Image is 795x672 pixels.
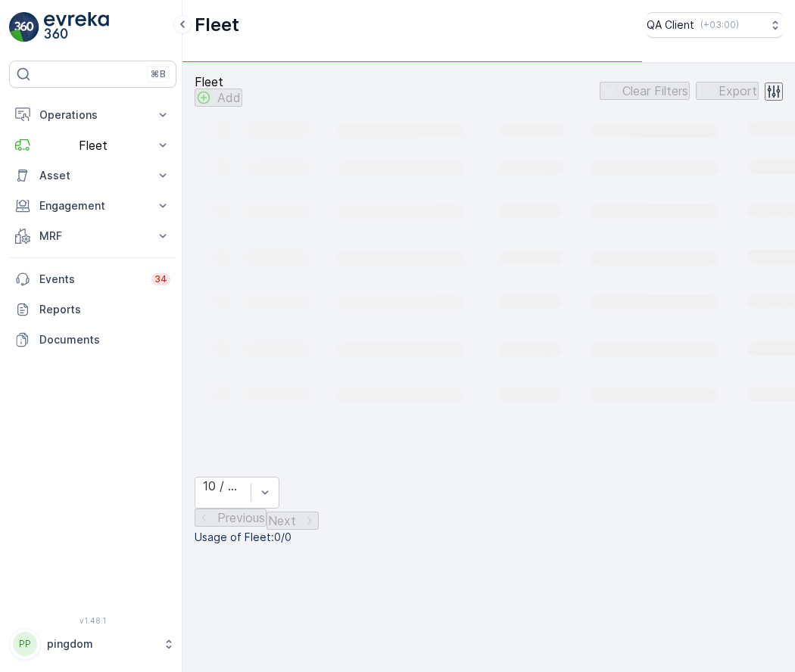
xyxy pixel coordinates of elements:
p: ⌘B [151,68,166,80]
p: Operations [39,107,146,123]
p: Export [719,84,757,98]
p: Events [39,272,142,287]
p: Reports [39,302,170,317]
p: pingdom [47,636,155,652]
a: Documents [9,325,176,355]
img: logo [9,12,39,42]
button: MRF [9,221,176,251]
a: Reports [9,294,176,325]
button: Clear Filters [600,82,690,100]
div: PP [13,632,37,656]
p: MRF [39,229,146,244]
button: Add [195,89,242,107]
button: Asset [9,160,176,191]
button: Operations [9,100,176,130]
div: 10 / Page [203,479,243,493]
p: Clear Filters [622,84,688,98]
p: Usage of Fleet : 0/0 [195,530,783,545]
button: Previous [195,509,267,527]
p: 34 [154,273,167,285]
img: logo_light-DOdMpM7g.png [44,12,109,42]
p: Fleet [195,75,242,89]
button: Engagement [9,191,176,221]
button: PPpingdom [9,628,176,660]
p: Asset [39,168,146,183]
a: Events34 [9,264,176,294]
p: Fleet [195,13,239,37]
button: Fleet [9,130,176,160]
button: Next [267,512,319,530]
button: QA Client(+03:00) [647,12,783,38]
p: Engagement [39,198,146,213]
button: Export [696,82,759,100]
p: Previous [217,511,265,524]
p: ( +03:00 ) [700,19,739,31]
p: QA Client [647,17,694,33]
p: Next [268,514,296,527]
p: Add [217,91,241,104]
p: Fleet [39,138,146,152]
p: Documents [39,332,170,347]
span: v 1.48.1 [9,616,176,625]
